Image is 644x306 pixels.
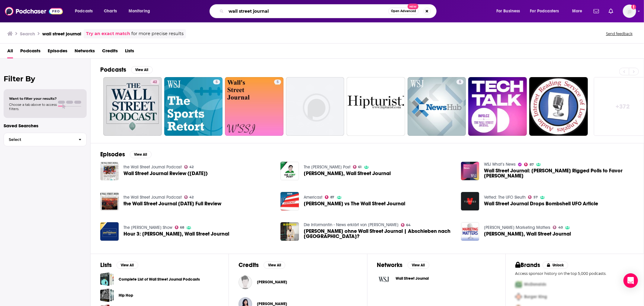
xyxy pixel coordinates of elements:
img: Wall Street Journal Review (May 21, 2025) [100,162,119,180]
a: Wall Street Journal Drops Bombshell UFO Article [484,201,598,206]
span: Episodes [48,46,67,58]
span: 42 [189,196,194,199]
a: 5 [408,77,466,136]
span: [PERSON_NAME] vs The Wall Street Journal [304,201,405,206]
span: [PERSON_NAME], Wall Street Journal [304,171,391,176]
p: Access sponsor history on the top 5,000 podcasts. [515,271,634,276]
span: 64 [406,224,411,226]
span: 68 [180,226,184,229]
a: 68 [175,226,184,229]
div: Search podcasts, credits, & more... [215,4,442,18]
a: Wall Street Journal logoWall Street Journal [377,272,496,286]
h2: Credits [239,261,259,269]
span: [PERSON_NAME] [257,280,287,285]
span: 42 [153,79,157,85]
button: open menu [526,6,568,16]
svg: Add a profile image [631,5,636,9]
a: 57 [528,195,538,199]
a: Trump ohne Wall Street Journal | Abschieben nach Afghanistan? [304,229,454,239]
img: Sam Walker, Wall Street Journal [280,162,299,180]
span: 61 [358,166,362,168]
a: CreditsView All [239,261,285,269]
img: the Wall Street Journal July 16 Full Review [100,192,119,210]
span: Logged in as kirstycam [623,5,636,18]
a: Sam Walker, Wall Street Journal [304,171,391,176]
a: Complete List of Wall Street Journal Podcasts [100,272,114,286]
a: Die Informantin - News erklärt von Sally Lisa Starken [304,222,399,227]
img: Podchaser - Follow, Share and Rate Podcasts [5,5,63,17]
span: McDonalds [524,282,546,287]
a: 42 [184,195,194,199]
a: Show notifications dropdown [606,6,616,16]
h2: Lists [100,261,112,269]
a: WSJ What’s News [484,162,516,167]
h2: Networks [377,261,403,269]
button: View All [264,262,285,269]
a: the Wall Street Journal July 16 Full Review [123,201,221,206]
a: EpisodesView All [100,151,152,158]
a: 64 [401,223,411,227]
button: open menu [568,6,590,16]
span: Burger King [524,294,547,299]
p: Saved Searches [4,123,87,129]
button: open menu [124,6,158,16]
a: The Lowe Post [304,164,351,170]
a: 40 [553,226,563,229]
a: 5 [213,80,220,84]
a: Donald Trump vs The Wall Street Journal [280,192,299,210]
span: 40 [558,226,563,229]
h3: wall street journal [42,31,81,37]
span: the Wall Street Journal [DATE] Full Review [123,201,221,206]
a: Donald Trump vs The Wall Street Journal [304,201,405,206]
a: 42 [150,80,159,84]
span: 42 [189,166,194,168]
img: Hour 3: Laine Higgins, Wall Street Journal [100,222,119,241]
span: 87 [530,163,534,166]
h2: Episodes [100,151,125,158]
a: Americast [304,195,322,200]
span: Wall Street Journal Review ([DATE]) [123,171,208,176]
a: Wharton Marketing Matters [484,225,550,230]
a: Lists [125,46,134,58]
a: Suzanne Kapner, Wall Street Journal [484,231,571,236]
img: Suzanne Kapner, Wall Street Journal [461,222,479,241]
span: Select [4,138,74,142]
h2: Podcasts [100,66,126,73]
img: First Pro Logo [513,278,524,291]
a: 61 [353,165,362,169]
h2: Filter By [4,74,87,83]
span: Wall Street Journal [396,276,429,281]
a: Wall Street Journal: Cohen Rigged Polls to Favor Trump [484,168,634,178]
h2: Brands [515,261,540,269]
a: Joe Wallace [257,280,287,285]
img: Wall Street Journal Drops Bombshell UFO Article [461,192,479,210]
span: 87 [330,196,335,199]
a: Charts [100,6,120,16]
span: [PERSON_NAME] ohne Wall Street Journal | Abschieben nach [GEOGRAPHIC_DATA]? [304,229,454,239]
button: Unlock [543,262,568,269]
span: for more precise results [131,30,184,37]
a: 42 [184,165,194,169]
a: Networks [75,46,95,58]
div: Open Intercom Messenger [623,273,638,288]
button: Joe WallaceJoe Wallace [239,272,357,292]
span: Charts [104,7,117,15]
a: ListsView All [100,261,138,269]
a: Hip Hop [119,292,133,299]
a: 87 [524,163,534,166]
span: 5 [459,79,461,85]
a: Vetted: The UFO Sleuth [484,195,526,200]
a: All [7,46,13,58]
a: Wall Street Journal: Cohen Rigged Polls to Favor Trump [461,162,479,180]
img: Second Pro Logo [513,291,524,303]
span: Podcasts [20,46,40,58]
